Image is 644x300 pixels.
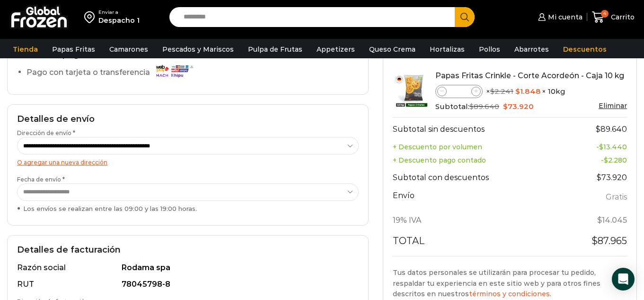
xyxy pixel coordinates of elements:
[105,40,153,58] a: Camarones
[558,40,611,58] a: Descuentos
[515,87,541,96] bdi: 1.848
[609,12,635,22] span: Carrito
[393,231,565,256] th: Total
[601,10,609,18] span: 4
[597,216,627,225] span: 14.045
[606,191,627,204] label: Gratis
[393,267,627,299] p: Tus datos personales se utilizarán para procesar tu pedido, respaldar tu experiencia en este siti...
[435,71,624,80] a: Papas Fritas Crinkle - Corte Acordeón - Caja 10 kg
[612,268,635,291] div: Open Intercom Messenger
[592,6,635,28] a: 4 Carrito
[393,209,565,231] th: 19% IVA
[98,16,140,25] div: Despacho 1
[455,7,475,27] button: Search button
[604,156,627,164] bdi: 2.280
[17,129,359,155] label: Dirección de envío *
[503,102,534,111] bdi: 73.920
[469,102,499,111] bdi: 89.640
[474,40,505,58] a: Pollos
[393,154,565,167] th: + Descuento pago contado
[393,167,565,189] th: Subtotal con descuentos
[98,9,140,16] div: Enviar a
[17,279,120,290] div: RUT
[47,40,100,58] a: Papas Fritas
[435,85,627,98] div: × × 10kg
[597,216,602,225] span: $
[565,140,627,154] td: -
[243,40,307,58] a: Pulpa de Frutas
[158,40,238,58] a: Pescados y Mariscos
[490,87,513,96] bdi: 2.241
[591,235,627,246] bdi: 87.965
[490,87,494,96] span: $
[17,175,359,213] label: Fecha de envío *
[153,63,195,79] img: Pago con tarjeta o transferencia
[312,40,360,58] a: Appetizers
[17,204,359,213] div: Los envíos se realizan entre las 09:00 y las 19:00 horas.
[393,189,565,210] th: Envío
[599,143,627,151] bdi: 13.440
[503,102,508,111] span: $
[8,40,43,58] a: Tienda
[17,114,359,125] h2: Detalles de envío
[510,40,554,58] a: Abarrotes
[469,102,474,111] span: $
[596,125,627,134] bdi: 89.640
[604,156,608,164] span: $
[393,117,565,140] th: Subtotal sin descuentos
[536,8,582,27] a: Mi cuenta
[515,87,520,96] span: $
[596,125,600,134] span: $
[17,263,120,273] div: Razón social
[17,137,359,155] select: Dirección de envío *
[599,101,627,110] a: Eliminar
[425,40,469,58] a: Hortalizas
[84,9,98,25] img: address-field-icon.svg
[122,263,354,273] div: Rodama spa
[364,40,420,58] a: Queso Crema
[546,12,582,22] span: Mi cuenta
[591,235,598,246] span: $
[469,290,550,298] a: términos y condiciones
[26,64,198,81] label: Pago con tarjeta o transferencia
[597,173,627,182] bdi: 73.920
[435,101,627,112] div: Subtotal:
[393,140,565,154] th: + Descuento por volumen
[447,86,471,97] input: Product quantity
[17,159,107,166] a: O agregar una nueva dirección
[17,183,359,201] select: Fecha de envío * Los envíos se realizan entre las 09:00 y las 19:00 horas.
[565,154,627,167] td: -
[599,143,603,151] span: $
[17,245,359,255] h2: Detalles de facturación
[597,173,601,182] span: $
[122,279,354,290] div: 78045798-8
